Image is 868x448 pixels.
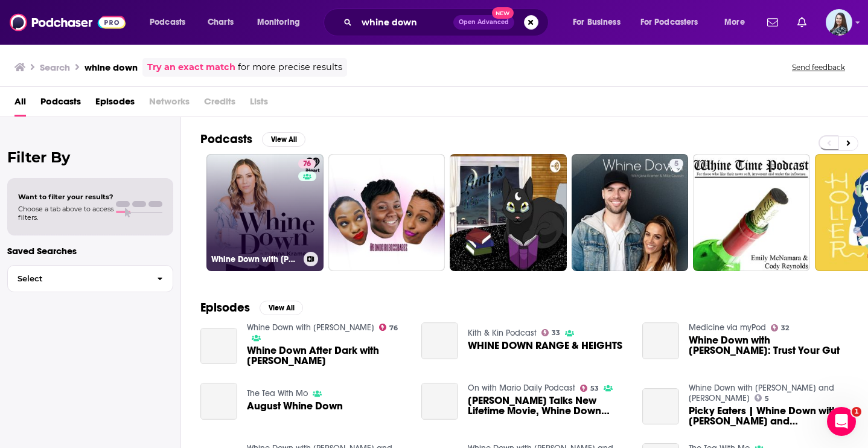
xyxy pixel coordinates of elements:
button: open menu [716,13,760,32]
span: for more precise results [238,60,342,74]
span: Charts [208,14,234,31]
span: Podcasts [150,14,185,31]
a: 32 [771,324,790,331]
span: 1 [852,407,861,417]
span: 33 [552,330,560,336]
a: On with Mario Daily Podcast [468,383,575,393]
h2: Episodes [200,300,250,315]
span: 76 [389,325,398,331]
button: open menu [249,13,316,32]
a: 76Whine Down with [PERSON_NAME] [206,154,324,271]
span: Monitoring [257,14,300,31]
a: WHINE DOWN RANGE & HEIGHTS [421,322,458,359]
a: EpisodesView All [200,300,303,315]
span: 5 [674,158,678,170]
span: Choose a tab above to access filters. [18,205,113,222]
a: Whine Down After Dark with Chris Harrison [247,345,407,366]
button: open menu [633,13,716,32]
a: WHINE DOWN RANGE & HEIGHTS [468,341,622,351]
a: Show notifications dropdown [762,12,783,33]
a: Whine Down with Jana Kramer and Michael Caussin [689,383,834,403]
button: open menu [141,13,201,32]
span: More [724,14,745,31]
h3: Whine Down with [PERSON_NAME] [211,254,299,264]
span: 5 [765,396,769,402]
a: Kith & Kin Podcast [468,328,537,338]
a: Try an exact match [147,60,235,74]
span: Lists [250,92,268,117]
h3: Search [40,62,70,73]
span: Whine Down After Dark with [PERSON_NAME] [247,345,407,366]
p: Saved Searches [7,245,173,257]
a: August Whine Down [200,383,237,420]
a: Picky Eaters | Whine Down with Jana Kramer and Michael Caussin [642,388,679,425]
span: Credits [204,92,235,117]
a: All [14,92,26,117]
button: Show profile menu [826,9,852,36]
a: Whine Down with Jana Kramer: Trust Your Gut [642,322,679,359]
button: Open AdvancedNew [453,15,514,30]
a: 5 [572,154,689,271]
button: Send feedback [788,62,849,72]
span: Networks [149,92,190,117]
a: Podcasts [40,92,81,117]
a: Whine Down with Jana Kramer [247,322,374,333]
span: Want to filter your results? [18,193,113,201]
a: Show notifications dropdown [793,12,811,33]
button: Select [7,265,173,292]
h2: Podcasts [200,132,252,147]
a: Picky Eaters | Whine Down with Jana Kramer and Michael Caussin [689,406,849,426]
span: [PERSON_NAME] Talks New Lifetime Movie, Whine Down Podcast, Music & More! [468,395,628,416]
button: View All [262,132,305,147]
input: Search podcasts, credits, & more... [357,13,453,32]
div: Search podcasts, credits, & more... [335,8,560,36]
a: The Tea With Mo [247,388,308,398]
span: Whine Down with [PERSON_NAME]: Trust Your Gut [689,335,849,356]
span: 53 [590,386,599,391]
iframe: Intercom live chat [827,407,856,436]
a: August Whine Down [247,401,343,411]
h3: whine down [85,62,138,73]
span: 76 [303,158,311,170]
a: Episodes [95,92,135,117]
span: For Business [573,14,621,31]
span: Logged in as brookefortierpr [826,9,852,36]
a: PodcastsView All [200,132,305,147]
span: Open Advanced [459,19,509,25]
a: 76 [379,324,398,331]
a: Charts [200,13,241,32]
h2: Filter By [7,149,173,166]
a: Whine Down After Dark with Chris Harrison [200,328,237,365]
a: 5 [669,159,683,168]
img: Podchaser - Follow, Share and Rate Podcasts [10,11,126,34]
span: For Podcasters [640,14,698,31]
span: Select [8,275,147,283]
button: View All [260,301,303,315]
a: 76 [298,159,316,168]
a: Jana Kramer Talks New Lifetime Movie, Whine Down Podcast, Music & More! [421,383,458,420]
a: Jana Kramer Talks New Lifetime Movie, Whine Down Podcast, Music & More! [468,395,628,416]
span: New [492,7,514,19]
a: Medicine via myPod [689,322,766,333]
span: Picky Eaters | Whine Down with [PERSON_NAME] and [PERSON_NAME] [689,406,849,426]
span: 32 [781,325,789,331]
a: 33 [541,329,561,336]
img: User Profile [826,9,852,36]
a: Whine Down with Jana Kramer: Trust Your Gut [689,335,849,356]
a: 53 [580,385,599,392]
a: 5 [755,394,770,402]
button: open menu [564,13,636,32]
